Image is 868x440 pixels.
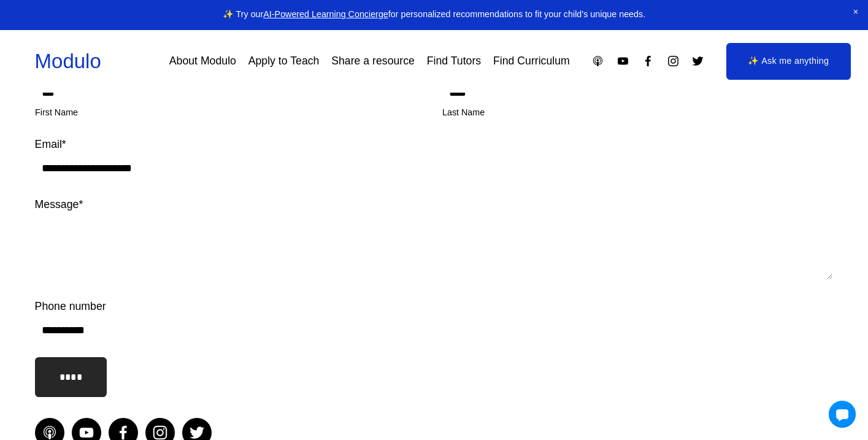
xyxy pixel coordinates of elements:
[35,195,834,215] label: Message
[726,43,851,80] a: ✨ Ask me anything
[331,50,415,72] a: Share a resource
[35,50,101,72] a: Modulo
[642,55,655,68] a: Facebook
[248,50,320,72] a: Apply to Teach
[35,105,426,121] span: First Name
[35,297,834,317] label: Phone number
[263,9,388,19] a: AI-Powered Learning Concierge
[442,105,833,121] span: Last Name
[667,55,680,68] a: Instagram
[691,55,704,68] a: Twitter
[591,55,604,68] a: Apple Podcasts
[493,50,570,72] a: Find Curriculum
[616,55,629,68] a: YouTube
[35,135,834,155] label: Email
[427,50,481,72] a: Find Tutors
[169,50,236,72] a: About Modulo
